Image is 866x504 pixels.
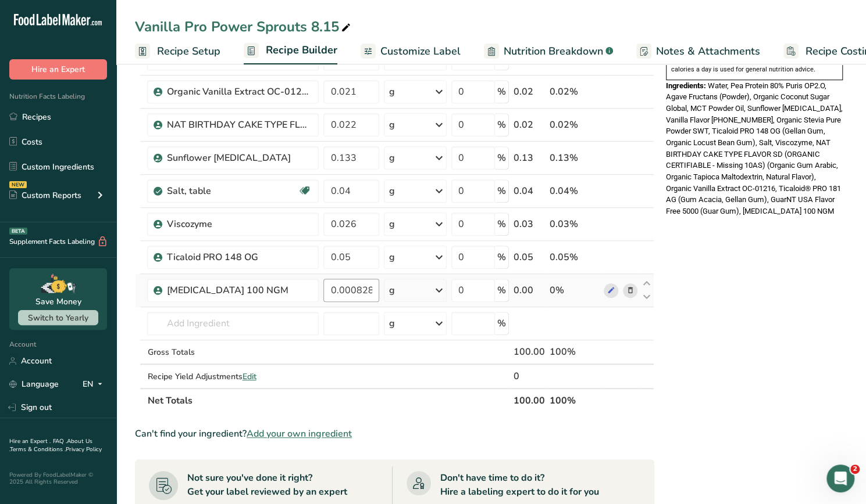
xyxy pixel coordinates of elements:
a: Language [9,374,59,394]
div: Custom Reports [9,189,81,201]
div: g [389,151,395,165]
div: Powered By FoodLabelMaker © 2025 All Rights Reserved [9,471,107,485]
span: Customize Label [380,44,461,59]
div: Not sure you've done it right? Get your label reviewed by an expert [187,471,347,499]
div: NAT BIRTHDAY CAKE TYPE FLAVOR SD (ORGANIC CERTIFIABLE - Missing 10AS) [166,118,312,132]
div: Viscozyme [166,217,312,231]
div: 0.02 [514,118,545,132]
div: NEW [9,181,27,188]
div: 0.02% [550,118,599,132]
span: Recipe Builder [266,42,337,58]
div: Ticaloid PRO 148 OG [166,250,312,264]
a: Recipe Builder [244,37,337,65]
div: Salt, table [166,184,298,198]
div: Don't have time to do it? Hire a labeling expert to do it for you [440,471,599,499]
div: g [389,118,395,132]
input: Add Ingredient [147,312,319,335]
a: Recipe Setup [135,38,220,64]
div: Recipe Yield Adjustments [147,370,319,383]
div: Sunflower [MEDICAL_DATA] [166,151,312,165]
th: 100% [547,388,601,412]
span: Water, Pea Protein 80% Puris OP2.O, Agave Fructans (Powder), Organic Coconut Sugar Global, MCT Po... [666,81,843,216]
div: Can't find your ingredient? [135,427,654,441]
button: Switch to Yearly [18,310,98,325]
div: 0.03 [514,217,545,231]
div: 100.00 [514,345,545,359]
a: FAQ . [53,437,67,445]
div: g [389,283,395,297]
iframe: Intercom live chat [826,465,854,492]
a: Notes & Attachments [636,38,760,64]
a: Privacy Policy [66,445,102,453]
div: [MEDICAL_DATA] 100 NGM [166,283,312,297]
div: 100% [550,345,599,359]
div: g [389,85,395,99]
th: 100.00 [511,388,547,412]
span: Notes & Attachments [656,44,760,59]
div: Gross Totals [147,346,319,358]
span: Edit [242,371,256,382]
div: g [389,250,395,264]
span: Ingredients: [666,81,706,90]
div: 0% [550,283,599,297]
span: Nutrition Breakdown [504,44,603,59]
div: g [389,184,395,198]
div: 0.05 [514,250,545,264]
div: g [389,316,395,330]
div: 0.05% [550,250,599,264]
a: Customize Label [361,38,461,64]
span: Add your own ingredient [247,427,352,441]
a: About Us . [9,437,92,453]
div: Vanilla Pro Power Sprouts 8.15 [135,16,353,37]
button: Hire an Expert [9,59,107,80]
div: 0.13% [550,151,599,165]
div: Save Money [35,296,81,308]
th: Net Totals [145,388,511,412]
div: 0.04 [514,184,545,198]
div: 0.02 [514,85,545,99]
div: Organic Vanilla Extract OC-01216 [166,85,312,99]
div: g [389,217,395,231]
div: 0.04% [550,184,599,198]
span: 2 [850,465,860,474]
a: Nutrition Breakdown [484,38,613,64]
div: 0 [514,369,545,383]
div: BETA [9,228,27,235]
div: 0.03% [550,217,599,231]
span: Recipe Setup [157,44,220,59]
span: Switch to Yearly [28,312,88,323]
div: 0.00 [514,283,545,297]
a: Terms & Conditions . [10,445,66,453]
div: 0.13 [514,151,545,165]
a: Hire an Expert . [9,437,51,445]
div: EN [83,377,107,391]
div: 0.02% [550,85,599,99]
